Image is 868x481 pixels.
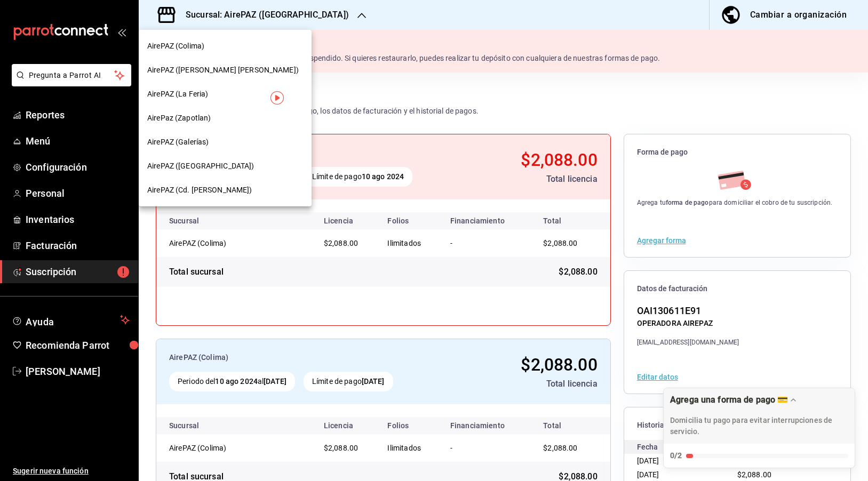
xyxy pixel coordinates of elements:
[139,154,312,178] div: AirePAZ ([GEOGRAPHIC_DATA])
[147,161,254,172] span: AirePAZ ([GEOGRAPHIC_DATA])
[147,65,299,76] span: AirePAZ ([PERSON_NAME] [PERSON_NAME])
[139,178,312,202] div: AirePAZ (Cd. [PERSON_NAME])
[139,130,312,154] div: AirePAZ (Galerías)
[147,137,209,148] span: AirePAZ (Galerías)
[664,388,855,444] div: Drag to move checklist
[147,89,208,100] span: AirePAZ (La Feria)
[139,82,312,106] div: AirePAZ (La Feria)
[670,395,788,405] div: Agrega una forma de pago 💳
[147,185,252,196] span: AirePAZ (Cd. [PERSON_NAME])
[664,388,855,468] button: Expand Checklist
[663,388,855,468] div: Agrega una forma de pago 💳
[139,58,312,82] div: AirePAZ ([PERSON_NAME] [PERSON_NAME])
[147,113,211,124] span: AirePaz (Zapotlan)
[139,34,312,58] div: AirePAZ (Colima)
[670,450,682,461] div: 0/2
[670,415,848,437] p: Domicilia tu pago para evitar interrupciones de servicio.
[139,106,312,130] div: AirePaz (Zapotlan)
[147,41,204,52] span: AirePAZ (Colima)
[270,91,284,105] img: Tooltip marker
